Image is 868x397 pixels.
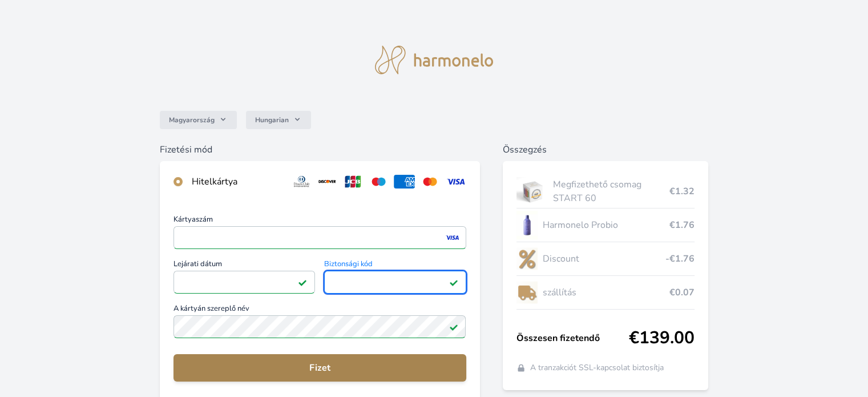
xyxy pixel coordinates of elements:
span: Megfizethető csomag START 60 [553,178,669,205]
img: CLEAN_PROBIO_se_stinem_x-lo.jpg [516,211,538,239]
img: visa.svg [445,175,466,189]
iframe: Iframe a lejárati dátumhoz [179,274,310,290]
img: delivery-lo.png [516,278,538,307]
img: maestro.svg [368,175,389,189]
span: Lejárati dátum [173,260,315,271]
span: €0.07 [669,286,695,299]
span: €1.32 [669,185,695,198]
img: visa [445,232,460,243]
iframe: Iframe a kártyaszámhoz [179,230,461,246]
img: Érvényes mező [449,278,458,287]
button: Fizet [173,354,466,382]
button: Hungarian [246,111,311,129]
span: €1.76 [669,218,695,232]
span: A kártyán szereplő név [173,305,466,315]
span: Összesen fizetendő [516,331,629,345]
span: Magyarország [169,115,215,125]
span: A tranzakciót SSL-kapcsolat biztosítja [530,362,664,374]
span: -€1.76 [665,252,695,266]
span: Biztonsági kód [324,260,466,271]
h6: Összegzés [503,143,708,157]
img: amex.svg [394,175,415,189]
input: A kártyán szereplő névÉrvényes mező [173,315,466,338]
img: diners.svg [291,175,312,189]
img: Érvényes mező [449,322,458,331]
span: Harmonelo Probio [542,218,669,232]
img: start.jpg [516,177,549,206]
span: Discount [542,252,665,266]
span: Fizet [183,361,457,375]
div: Hitelkártya [192,175,282,189]
img: jcb.svg [342,175,364,189]
iframe: Iframe a biztonsági kódhoz [329,274,461,290]
img: logo.svg [375,46,494,74]
span: €139.00 [629,328,695,348]
span: szállítás [542,286,669,299]
h6: Fizetési mód [160,143,479,157]
span: Kártyaszám [173,216,466,226]
span: Hungarian [255,115,289,125]
img: discover.svg [317,175,338,189]
img: discount-lo.png [516,244,538,273]
button: Magyarország [160,111,237,129]
img: mc.svg [419,175,441,189]
img: Érvényes mező [298,278,307,287]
